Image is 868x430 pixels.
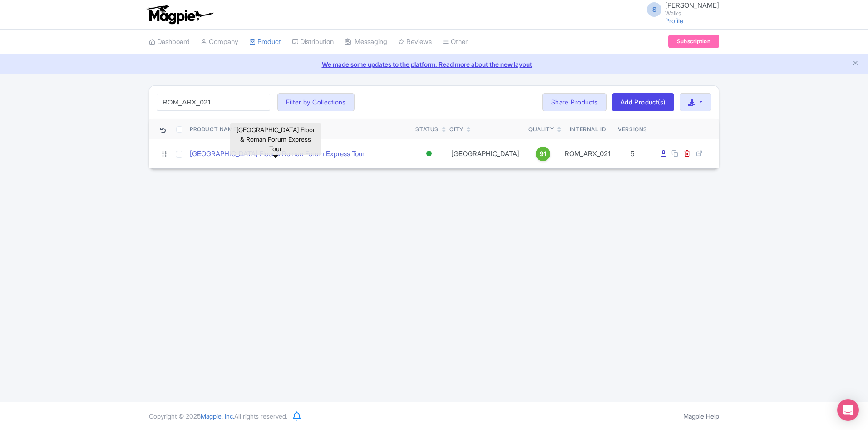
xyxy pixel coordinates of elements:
a: Distribution [292,30,334,54]
th: Internal ID [561,119,614,139]
a: Reviews [398,30,432,54]
small: Walks [665,10,719,16]
a: Magpie Help [683,412,719,420]
th: Versions [614,119,651,139]
td: ROM_ARX_021 [561,139,614,168]
a: [GEOGRAPHIC_DATA] Floor & Roman Forum Express Tour [190,149,365,159]
div: City [449,125,463,133]
a: Other [443,30,468,54]
div: Copyright © 2025 All rights reserved. [143,411,293,421]
a: We made some updates to the platform. Read more about the new layout [5,59,863,69]
a: Subscription [668,35,719,48]
span: S [647,2,661,17]
span: 91 [540,149,547,159]
div: Product Name [190,125,237,133]
a: Dashboard [149,30,190,54]
img: logo-ab69f6fb50320c5b225c76a69d11143b.png [144,5,215,25]
a: Messaging [345,30,387,54]
div: [GEOGRAPHIC_DATA] Floor & Roman Forum Express Tour [230,123,321,155]
a: Company [201,30,238,54]
div: Quality [528,125,554,133]
button: Close announcement [852,59,859,69]
a: Profile [665,17,683,25]
div: Active [424,147,434,160]
a: 91 [528,147,557,161]
a: S [PERSON_NAME] Walks [641,2,719,16]
span: Magpie, Inc. [201,412,234,420]
td: [GEOGRAPHIC_DATA] [446,139,525,168]
div: Status [415,125,439,133]
div: Open Intercom Messenger [837,399,859,421]
button: Filter by Collections [277,93,355,111]
a: Product [249,30,281,54]
input: Search product name, city, or interal id [157,94,270,111]
a: Share Products [542,93,607,111]
span: 5 [631,149,635,158]
span: [PERSON_NAME] [665,1,719,10]
a: Add Product(s) [612,93,674,111]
